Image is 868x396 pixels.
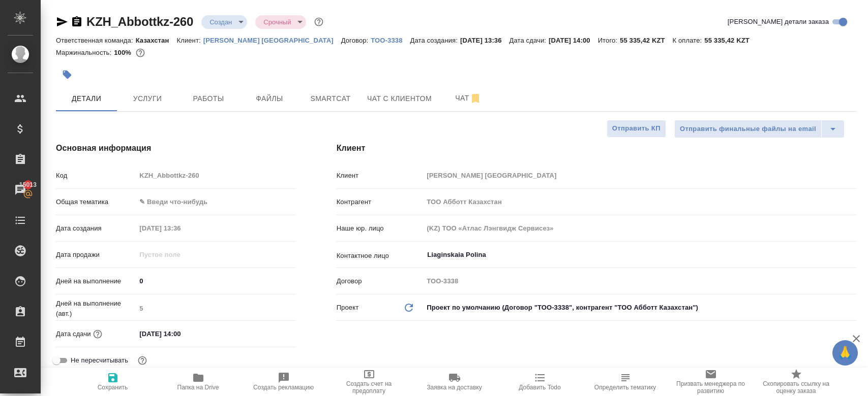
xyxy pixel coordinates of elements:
button: Включи, если не хочешь, чтобы указанная дата сдачи изменилась после переставления заказа в 'Подтв... [136,354,149,367]
button: Отправить КП [607,120,666,138]
span: 15013 [13,180,43,190]
a: KZH_Abbottkz-260 [86,15,193,28]
p: [DATE] 13:36 [460,37,510,44]
p: Код [56,171,136,181]
h4: Клиент [337,142,857,154]
p: Договор [337,276,424,286]
span: Услуги [123,92,172,105]
input: Пустое поле [136,301,295,316]
span: Заявка на доставку [427,384,482,391]
div: ✎ Введи что-нибудь [139,197,283,207]
button: Добавить Todo [497,368,583,396]
p: [DATE] 14:00 [549,37,598,44]
input: Пустое поле [423,221,857,236]
p: 55 335,42 KZT [620,37,673,44]
span: Отправить КП [612,123,661,135]
span: Файлы [245,92,294,105]
input: ✎ Введи что-нибудь [136,274,295,288]
button: Отправить финальные файлы на email [674,120,822,138]
button: Доп статусы указывают на важность/срочность заказа [312,15,325,28]
input: Пустое поле [136,247,225,262]
button: Скопировать ссылку на оценку заказа [754,368,839,396]
p: Контактное лицо [337,251,424,261]
button: Заявка на доставку [412,368,497,396]
span: Добавить Todo [519,384,560,391]
button: Open [851,254,853,256]
button: Скопировать ссылку [71,16,83,28]
input: Пустое поле [136,168,295,183]
p: Дата сдачи [56,329,91,339]
a: 15013 [3,177,38,203]
span: Детали [62,92,111,105]
p: Общая тематика [56,197,136,207]
p: Ответственная команда: [56,37,136,44]
p: Дата создания: [410,37,460,44]
div: ✎ Введи что-нибудь [136,193,295,211]
button: Срочный [260,18,294,26]
p: Дата создания [56,223,136,234]
p: Наше юр. лицо [337,223,424,234]
div: Проект по умолчанию (Договор "ТОО-3338", контрагент "ТОО Абботт Казахстан") [423,299,857,316]
button: Папка на Drive [156,368,241,396]
span: Чат [444,92,493,105]
p: К оплате: [673,37,705,44]
div: split button [674,120,845,138]
button: Если добавить услуги и заполнить их объемом, то дата рассчитается автоматически [91,327,104,341]
span: Определить тематику [594,384,656,391]
span: Не пересчитывать [71,355,128,366]
p: Договор: [341,37,371,44]
p: Дней на выполнение [56,276,136,286]
button: Определить тематику [583,368,668,396]
a: ТОО-3338 [371,36,410,44]
span: [PERSON_NAME] детали заказа [728,17,829,27]
button: 🙏 [832,340,858,366]
p: Дата продажи [56,250,136,260]
p: Итого: [598,37,620,44]
span: Призвать менеджера по развитию [674,380,747,394]
input: Пустое поле [423,274,857,288]
p: Дата сдачи: [510,37,549,44]
input: Пустое поле [423,194,857,209]
span: Создать рекламацию [253,384,314,391]
p: Дней на выполнение (авт.) [56,299,136,319]
span: Smartcat [306,92,355,105]
button: Создать счет на предоплату [326,368,412,396]
input: Пустое поле [423,168,857,183]
h4: Основная информация [56,142,296,154]
p: [PERSON_NAME] [GEOGRAPHIC_DATA] [203,37,341,44]
span: Создать счет на предоплату [333,380,406,394]
span: Папка на Drive [177,384,219,391]
p: 55 335,42 KZT [704,37,757,44]
span: Чат с клиентом [367,92,432,105]
input: ✎ Введи что-нибудь [136,326,225,341]
p: Маржинальность: [56,49,114,56]
button: Скопировать ссылку для ЯМессенджера [56,16,68,28]
a: [PERSON_NAME] [GEOGRAPHIC_DATA] [203,36,341,44]
input: Пустое поле [136,221,225,236]
div: Создан [255,15,306,29]
button: 0.00 KZT; [134,46,147,59]
div: Создан [201,15,247,29]
button: Сохранить [70,368,156,396]
span: Работы [184,92,233,105]
span: Скопировать ссылку на оценку заказа [760,380,833,394]
p: Казахстан [136,37,177,44]
svg: Отписаться [469,92,482,105]
button: Добавить тэг [56,63,78,86]
p: Клиент [337,171,424,181]
p: Проект [337,303,359,313]
button: Создать рекламацию [241,368,326,396]
p: Контрагент [337,197,424,207]
span: 🙏 [836,342,854,364]
p: ТОО-3338 [371,37,410,44]
p: Клиент: [176,37,203,44]
button: Призвать менеджера по развитию [668,368,754,396]
span: Сохранить [98,384,128,391]
p: 100% [114,49,134,56]
span: Отправить финальные файлы на email [680,123,816,135]
button: Создан [206,18,235,26]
